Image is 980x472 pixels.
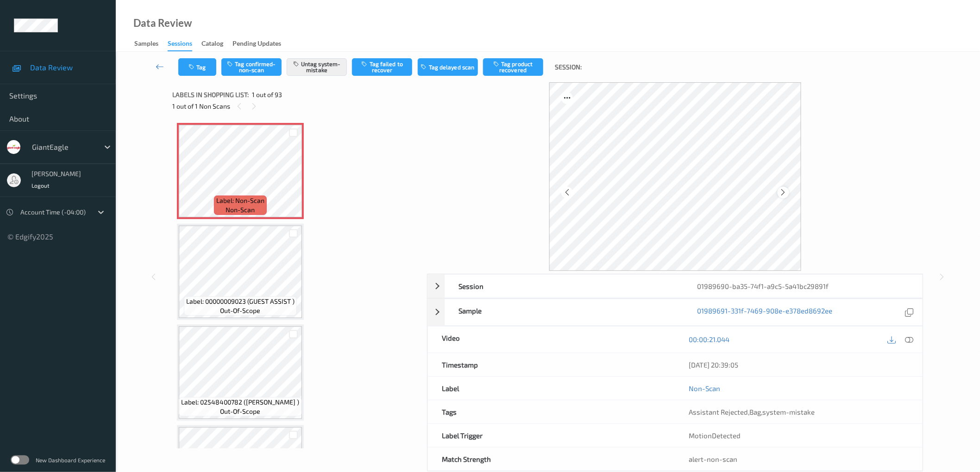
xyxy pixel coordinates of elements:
[134,37,168,50] a: Samples
[445,275,684,298] div: Session
[201,37,232,50] a: Catalog
[428,424,675,447] div: Label Trigger
[168,37,201,51] a: Sessions
[134,39,158,50] div: Samples
[689,360,909,369] div: [DATE] 20:39:05
[252,90,282,99] span: 1 out of 93
[675,424,923,447] div: MotionDetected
[168,39,192,51] div: Sessions
[172,100,421,112] div: 1 out of 1 Non Scans
[428,377,675,400] div: Label
[232,37,290,50] a: Pending Updates
[427,274,923,298] div: Session01989690-ba35-74f1-a9c5-5a41bc29891f
[689,408,815,416] span: , ,
[352,58,412,76] button: Tag failed to recover
[220,407,261,416] span: out-of-scope
[428,326,675,353] div: Video
[689,335,730,344] a: 00:00:21.044
[287,58,347,76] button: Untag system-mistake
[232,39,281,50] div: Pending Updates
[186,297,295,306] span: Label: 00000009023 (GUEST ASSIST )
[445,299,684,325] div: Sample
[428,353,675,376] div: Timestamp
[216,196,264,205] span: Label: Non-Scan
[427,299,923,326] div: Sample01989691-331f-7469-908e-e378ed8692ee
[172,90,249,99] span: Labels in shopping list:
[428,447,675,471] div: Match Strength
[689,384,721,393] a: Non-Scan
[689,454,909,464] div: alert-non-scan
[555,62,582,72] span: Session:
[220,306,261,315] span: out-of-scope
[750,408,761,416] span: Bag
[133,18,192,28] div: Data Review
[684,275,923,298] div: 01989690-ba35-74f1-a9c5-5a41bc29891f
[428,400,675,423] div: Tags
[178,58,216,76] button: Tag
[483,58,543,76] button: Tag product recovered
[418,58,478,76] button: Tag delayed scan
[697,306,833,319] a: 01989691-331f-7469-908e-e378ed8692ee
[763,408,815,416] span: system-mistake
[221,58,282,76] button: Tag confirmed-non-scan
[226,205,255,215] span: non-scan
[182,398,300,407] span: Label: 02548400782 ([PERSON_NAME] )
[689,408,748,416] span: Assistant Rejected
[201,39,223,50] div: Catalog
